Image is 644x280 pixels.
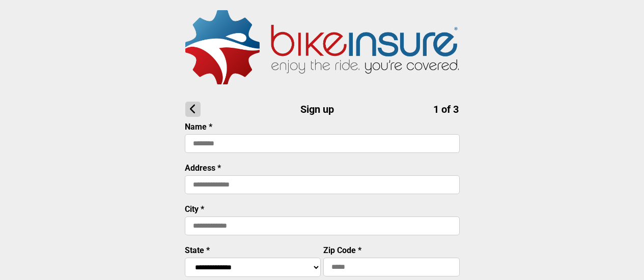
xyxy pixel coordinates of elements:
label: Zip Code * [323,245,361,255]
label: Name * [185,122,212,132]
label: City * [185,204,204,214]
span: 1 of 3 [433,103,459,115]
h1: Sign up [185,102,459,117]
label: Address * [185,163,221,173]
label: State * [185,245,210,255]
